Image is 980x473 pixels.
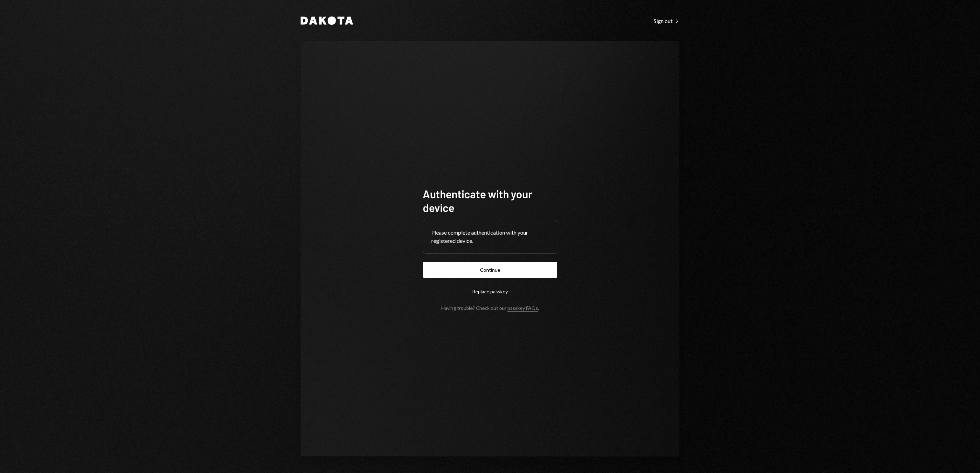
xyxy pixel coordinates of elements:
div: Having trouble? Check out our . [441,305,539,311]
div: Sign out [654,18,679,24]
h1: Authenticate with your device [423,187,557,214]
div: Please complete authentication with your registered device. [431,228,549,245]
a: passkey FAQs [507,305,538,312]
button: Continue [423,262,557,278]
button: Replace passkey [423,283,557,300]
a: Sign out [654,17,679,24]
